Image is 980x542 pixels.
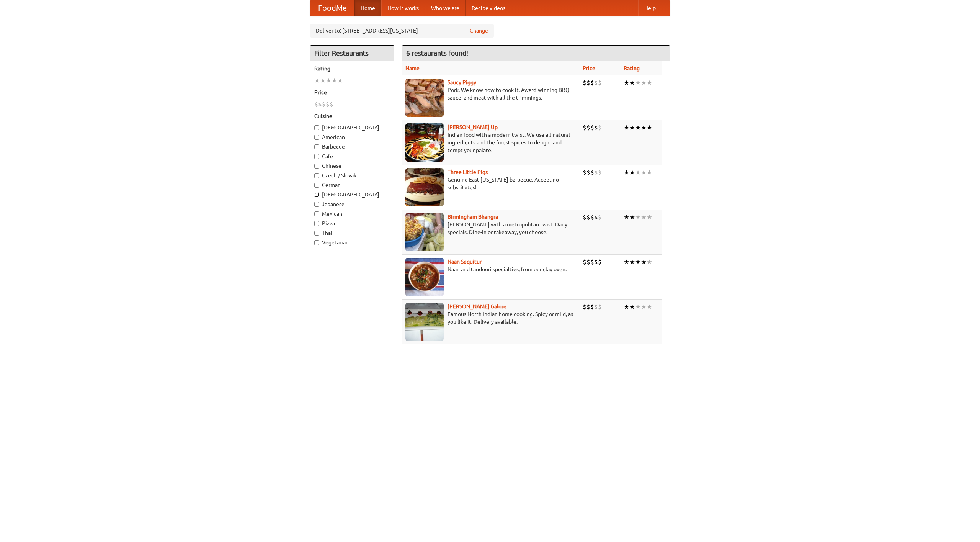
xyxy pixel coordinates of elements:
[314,135,319,140] input: American
[314,192,319,197] input: [DEMOGRAPHIC_DATA]
[629,79,635,87] li: ★
[586,213,590,221] li: $
[405,123,444,162] img: curryup.jpg
[624,258,629,266] li: ★
[314,125,319,130] input: [DEMOGRAPHIC_DATA]
[448,79,476,85] a: Saucy Piggy
[635,303,641,311] li: ★
[314,191,390,198] label: [DEMOGRAPHIC_DATA]
[314,154,319,159] input: Cafe
[405,65,420,71] a: Name
[629,258,635,266] li: ★
[629,168,635,177] li: ★
[314,172,390,179] label: Czech / Slovak
[586,258,590,266] li: $
[381,0,425,16] a: How it works
[624,168,629,177] li: ★
[405,168,444,206] img: littlepigs.jpg
[330,100,333,108] li: $
[314,124,390,131] label: [DEMOGRAPHIC_DATA]
[448,303,506,309] a: [PERSON_NAME] Galore
[354,0,381,16] a: Home
[314,152,390,160] label: Cafe
[314,88,390,96] h5: Price
[337,76,343,85] li: ★
[594,303,598,311] li: $
[586,79,590,87] li: $
[624,65,640,71] a: Rating
[314,210,390,218] label: Mexican
[583,168,586,177] li: $
[326,76,332,85] li: ★
[405,221,577,236] p: [PERSON_NAME] with a metropolitan twist. Daily specials. Dine-in or takeaway, you choose.
[470,27,488,34] a: Change
[406,49,468,57] ng-pluralize: 6 restaurants found!
[583,79,586,87] li: $
[314,183,319,188] input: German
[598,258,602,266] li: $
[641,258,647,266] li: ★
[624,213,629,221] li: ★
[448,214,498,220] a: Birmingham Bhangra
[405,213,444,251] img: bhangra.jpg
[314,240,319,245] input: Vegetarian
[322,100,326,108] li: $
[647,79,652,87] li: ★
[594,123,598,132] li: $
[314,133,390,141] label: American
[590,303,594,311] li: $
[405,79,444,117] img: saucy.jpg
[598,168,602,177] li: $
[448,259,482,265] a: Naan Sequitur
[590,79,594,87] li: $
[310,46,394,61] h4: Filter Restaurants
[624,123,629,132] li: ★
[314,100,318,108] li: $
[647,213,652,221] li: ★
[590,213,594,221] li: $
[314,144,319,149] input: Barbecue
[314,211,319,216] input: Mexican
[405,265,577,273] p: Naan and tandoori specialties, from our clay oven.
[314,200,390,208] label: Japanese
[629,123,635,132] li: ★
[583,303,586,311] li: $
[332,76,337,85] li: ★
[448,169,488,175] a: Three Little Pigs
[314,239,390,246] label: Vegetarian
[624,303,629,311] li: ★
[448,124,498,130] b: [PERSON_NAME] Up
[583,123,586,132] li: $
[314,181,390,189] label: German
[638,0,662,16] a: Help
[425,0,465,16] a: Who we are
[314,219,390,227] label: Pizza
[594,168,598,177] li: $
[641,303,647,311] li: ★
[314,112,390,120] h5: Cuisine
[641,79,647,87] li: ★
[314,221,319,226] input: Pizza
[647,303,652,311] li: ★
[594,213,598,221] li: $
[405,176,577,191] p: Genuine East [US_STATE] barbecue. Accept no substitutes!
[647,123,652,132] li: ★
[314,231,319,236] input: Thai
[594,258,598,266] li: $
[586,168,590,177] li: $
[629,213,635,221] li: ★
[590,258,594,266] li: $
[583,258,586,266] li: $
[586,123,590,132] li: $
[647,258,652,266] li: ★
[318,100,322,108] li: $
[405,303,444,341] img: currygalore.jpg
[641,213,647,221] li: ★
[583,213,586,221] li: $
[310,0,354,16] a: FoodMe
[635,258,641,266] li: ★
[405,258,444,296] img: naansequitur.jpg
